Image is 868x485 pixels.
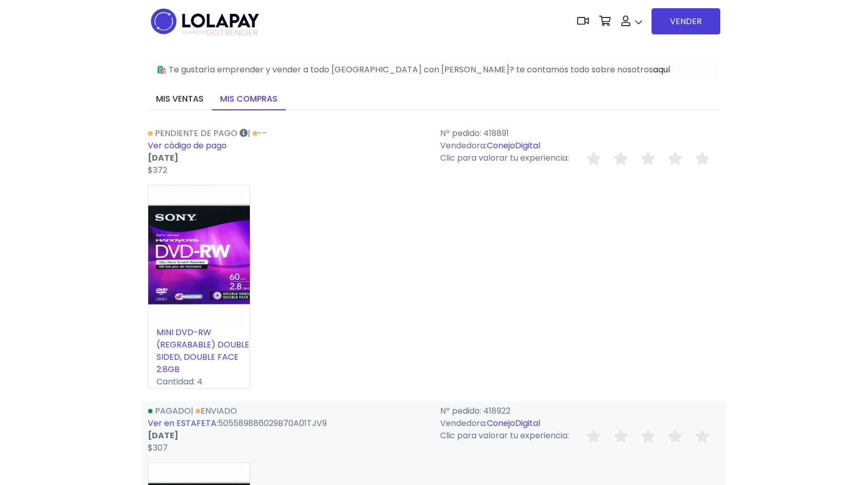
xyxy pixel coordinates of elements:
[142,127,434,177] div: |
[148,376,250,388] p: Cantidad: 4
[156,64,670,75] span: 🛍️ Te gustaría emprender y vender a todo [GEOGRAPHIC_DATA] con [PERSON_NAME]? te contamos todo so...
[212,89,286,110] a: Mis compras
[142,405,434,454] div: | 505589886029B70A01TJV9
[440,417,720,430] p: Vendedora:
[440,127,720,140] p: Nº pedido: 418891
[240,129,248,137] i: Esta venta está pendiente de pago en efectivo. La compradora tiene 48 horas para realizar el pago...
[440,430,569,441] span: Clic para valorar tu experiencia:
[652,8,720,34] a: VENDER
[440,140,720,152] p: Vendedora:
[195,405,237,417] a: Enviado
[148,185,250,326] img: small_1722302970259.jpeg
[155,405,191,417] span: Pagado
[148,152,428,164] p: [DATE]
[156,326,249,375] a: MINI DVD-RW (REGRABABLE) DOUBLE SIDED, DOUBLE FACE 2.8GB
[148,417,218,429] a: Ver en ESTAFETA:
[487,140,540,151] a: ConejoDigital
[440,405,720,417] p: Nº pedido: 418922
[148,140,227,151] a: Ver código de pago
[250,127,267,139] span: --
[155,127,238,139] span: Pendiente de pago
[148,430,428,442] p: [DATE]
[487,417,540,429] a: ConejoDigital
[440,152,569,164] span: Clic para valorar tu experiencia:
[183,30,206,35] span: POWERED BY
[183,28,258,37] span: TRENDIER
[653,64,670,75] a: aquí
[148,164,167,176] span: $372
[148,5,262,37] img: logo
[206,27,220,38] span: GO
[148,442,168,454] span: $307
[148,89,212,110] a: Mis ventas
